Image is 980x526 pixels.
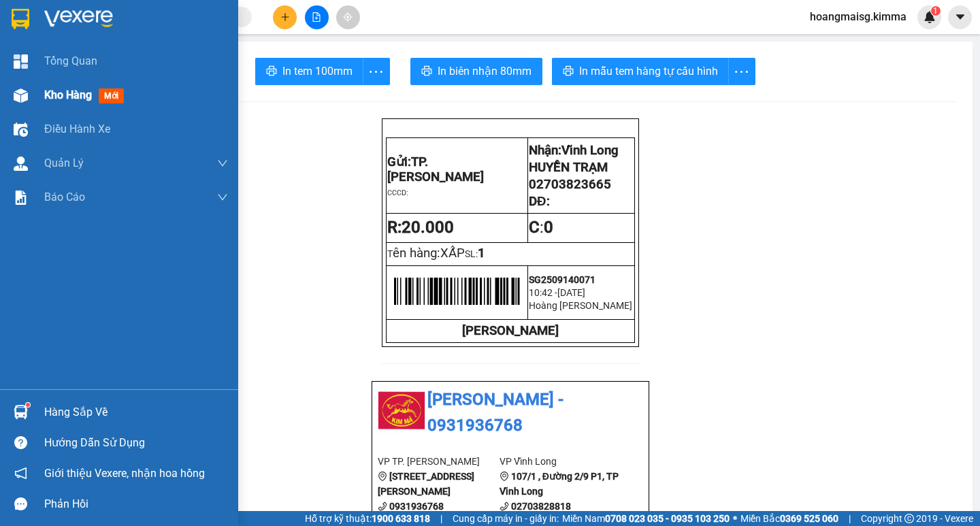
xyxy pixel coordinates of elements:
[529,143,619,158] span: Nhận:
[529,274,595,285] span: SG2509140071
[14,467,27,480] span: notification
[14,405,28,419] img: warehouse-icon
[378,471,474,497] b: [STREET_ADDRESS][PERSON_NAME]
[529,218,553,237] span: :
[14,122,28,137] img: warehouse-icon
[440,511,442,526] span: |
[402,218,454,237] span: 20.000
[557,287,585,298] span: [DATE]
[500,502,509,511] span: phone
[378,387,425,435] img: logo.jpg
[393,246,465,261] span: ên hàng:
[14,88,28,103] img: warehouse-icon
[217,192,228,203] span: down
[849,511,851,526] span: |
[500,472,509,481] span: environment
[529,300,632,311] span: Hoàng [PERSON_NAME]
[255,58,363,85] button: printerIn tem 100mm
[954,11,966,23] span: caret-down
[14,157,28,171] img: warehouse-icon
[280,12,290,22] span: plus
[500,454,621,469] li: VP Vĩnh Long
[387,218,454,237] strong: R:
[44,465,205,482] span: Giới thiệu Vexere, nhận hoa hồng
[378,454,500,469] li: VP TP. [PERSON_NAME]
[14,54,28,69] img: dashboard-icon
[948,5,972,29] button: caret-down
[500,471,619,497] b: 107/1 , Đường 2/9 P1, TP Vĩnh Long
[266,65,277,78] span: printer
[14,497,27,510] span: message
[44,52,97,69] span: Tổng Quan
[44,120,110,137] span: Điều hành xe
[312,12,321,22] span: file-add
[44,433,228,453] div: Hướng dẫn sử dụng
[529,194,549,209] span: DĐ:
[733,516,737,521] span: ⚪️
[44,402,228,423] div: Hàng sắp về
[465,248,478,259] span: SL:
[605,513,730,524] strong: 0708 023 035 - 0935 103 250
[931,6,941,16] sup: 1
[99,88,124,103] span: mới
[924,11,936,23] img: icon-new-feature
[387,248,465,259] span: T
[410,58,542,85] button: printerIn biên nhận 80mm
[529,218,540,237] strong: C
[343,12,353,22] span: aim
[389,501,444,512] b: 0931936768
[579,63,718,80] span: In mẫu tem hàng tự cấu hình
[26,403,30,407] sup: 1
[933,6,938,16] span: 1
[438,63,532,80] span: In biên nhận 80mm
[904,514,914,523] span: copyright
[12,9,29,29] img: logo-vxr
[363,58,390,85] button: more
[14,191,28,205] img: solution-icon
[305,5,329,29] button: file-add
[529,177,611,192] span: 02703823665
[217,158,228,169] span: down
[561,143,619,158] span: Vĩnh Long
[563,65,574,78] span: printer
[14,436,27,449] span: question-circle
[552,58,729,85] button: printerIn mẫu tem hàng tự cấu hình
[511,501,571,512] b: 02703828818
[44,154,84,171] span: Quản Lý
[378,472,387,481] span: environment
[372,513,430,524] strong: 1900 633 818
[378,387,643,438] li: [PERSON_NAME] - 0931936768
[544,218,553,237] span: 0
[562,511,730,526] span: Miền Nam
[529,287,557,298] span: 10:42 -
[478,246,485,261] span: 1
[462,323,559,338] strong: [PERSON_NAME]
[728,58,755,85] button: more
[740,511,838,526] span: Miền Bắc
[387,154,484,184] span: TP. [PERSON_NAME]
[44,88,92,101] span: Kho hàng
[282,63,353,80] span: In tem 100mm
[44,188,85,206] span: Báo cáo
[780,513,838,524] strong: 0369 525 060
[336,5,360,29] button: aim
[421,65,432,78] span: printer
[305,511,430,526] span: Hỗ trợ kỹ thuật:
[44,494,228,514] div: Phản hồi
[440,246,465,261] span: XẤP
[273,5,297,29] button: plus
[453,511,559,526] span: Cung cấp máy in - giấy in:
[729,63,755,80] span: more
[363,63,389,80] span: more
[799,8,917,25] span: hoangmaisg.kimma
[387,154,484,184] span: Gửi:
[378,502,387,511] span: phone
[387,188,408,197] span: CCCD:
[529,160,608,175] span: HUYỀN TRẠM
